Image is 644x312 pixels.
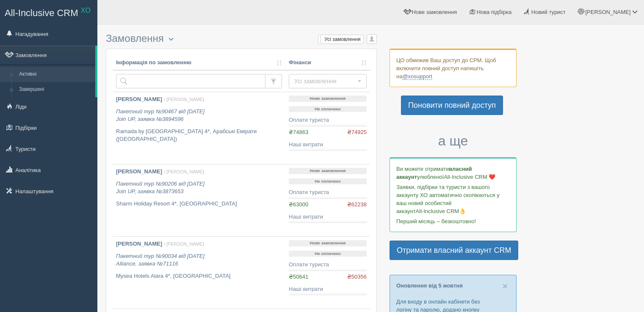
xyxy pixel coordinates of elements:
span: Новий турист [531,9,566,15]
p: Sharm Holiday Resort 4*, [GEOGRAPHIC_DATA] [116,200,282,208]
i: Пакетний тур №90206 від [DATE] Join UP, заявка №3873653 [116,181,205,195]
span: / [PERSON_NAME] [164,241,204,246]
div: ЦО обмежив Ваш доступ до СРМ. Щоб включити повний доступ напишіть на [390,49,517,87]
p: Mysea Hotels Alara 4*, [GEOGRAPHIC_DATA] [116,272,282,280]
b: [PERSON_NAME] [116,96,162,102]
b: власний аккаунт [396,166,472,180]
a: Оновлення від 5 жовтня [396,282,463,289]
a: All-Inclusive CRM XO [0,0,97,24]
span: All-Inclusive CRM👌 [416,208,466,214]
p: Не оплачено [289,178,367,185]
span: Нова підбірка [477,9,512,15]
p: Перший місяць – безкоштовно! [396,217,510,225]
p: Заявки, підбірки та туристи з вашого аккаунту ХО автоматично скопіюються у ваш новий особистий ак... [396,183,510,215]
span: Нове замовлення [412,9,457,15]
a: [PERSON_NAME] / [PERSON_NAME] Пакетний тур №90206 від [DATE]Join UP, заявка №3873653 Sharm Holida... [113,164,285,236]
p: Ви можете отримати улюбленої [396,165,510,181]
a: [PERSON_NAME] / [PERSON_NAME] Пакетний тур №90467 від [DATE]Join UP, заявка №3894596 Ramada by [G... [113,92,285,164]
p: Нове замовлення [289,96,367,102]
div: Оплати туриста [289,189,367,197]
span: ₴62238 [347,201,367,209]
span: [PERSON_NAME] [585,9,630,15]
span: Усі замовлення [294,77,356,85]
p: Нове замовлення [289,240,367,246]
span: All-Inclusive CRM ❤️ [444,174,495,180]
span: ₴74863 [289,129,308,135]
span: ₴50356 [347,273,367,281]
span: ₴74925 [347,129,367,137]
p: Не оплачено [289,106,367,112]
h3: Замовлення [106,33,377,44]
a: Отримати власний аккаунт CRM [390,241,518,260]
input: Пошук за номером замовлення, ПІБ або паспортом туриста [116,74,265,88]
a: @xosupport [402,73,432,80]
i: Пакетний тур №90467 від [DATE] Join UP, заявка №3894596 [116,108,205,123]
p: Нове замовлення [289,168,367,174]
b: [PERSON_NAME] [116,241,162,247]
button: Усі замовлення [289,74,367,88]
a: Поновити повний доступ [401,96,503,115]
a: [PERSON_NAME] / [PERSON_NAME] Пакетний тур №90034 від [DATE]Alliance, заявка №71116 Mysea Hotels ... [113,237,285,309]
span: ₴50641 [289,274,308,280]
span: / [PERSON_NAME] [164,97,204,102]
a: Завершені [15,82,95,97]
i: Пакетний тур №90034 від [DATE] Alliance, заявка №71116 [116,253,205,267]
div: Оплати туриста [289,116,367,124]
p: Ramada by [GEOGRAPHIC_DATA] 4*, Арабські Емірати ([GEOGRAPHIC_DATA]) [116,128,282,143]
div: Наші витрати [289,213,367,221]
div: Наші витрати [289,285,367,293]
a: Фінанси [289,59,367,67]
span: / [PERSON_NAME] [164,169,204,174]
a: Активні [15,67,95,82]
a: Інформація по замовленню [116,59,282,67]
span: All-Inclusive CRM [5,8,78,18]
sup: XO [81,7,91,14]
div: Оплати туриста [289,261,367,269]
span: × [503,281,508,291]
button: Close [503,282,508,290]
div: Наші витрати [289,141,367,149]
span: ₴63000 [289,201,308,208]
h3: а ще [390,134,517,148]
p: Не оплачено [289,251,367,257]
label: Усі замовлення [318,35,363,44]
b: [PERSON_NAME] [116,168,162,175]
